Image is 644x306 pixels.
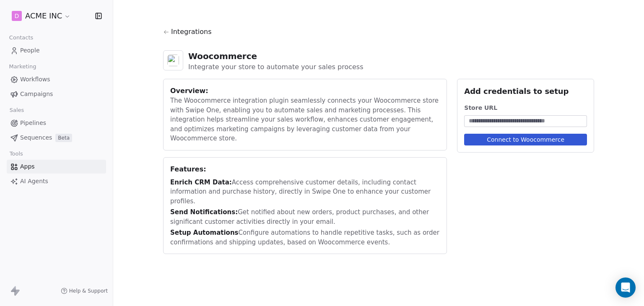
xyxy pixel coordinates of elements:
[20,133,52,142] span: Sequences
[6,104,28,117] span: Sales
[7,131,106,145] a: SequencesBeta
[7,87,106,101] a: Campaigns
[464,134,587,145] button: Connect to Woocommerce
[7,160,106,174] a: Apps
[7,116,106,130] a: Pipelines
[61,288,108,294] a: Help & Support
[55,134,72,142] span: Beta
[167,54,179,66] img: woocommerce.svg
[464,104,587,112] div: Store URL
[163,27,594,44] a: Integrations
[20,119,46,127] span: Pipelines
[170,86,440,96] div: Overview:
[20,46,40,55] span: People
[170,228,440,247] div: Configure automations to handle repetitive tasks, such as order confirmations and shipping update...
[15,12,19,20] span: D
[7,174,106,188] a: AI Agents
[615,277,636,298] div: Open Intercom Messenger
[69,288,108,294] span: Help & Support
[20,90,53,99] span: Campaigns
[170,178,440,206] div: Access comprehensive customer details, including contact information and purchase history, direct...
[20,177,48,186] span: AI Agents
[7,44,106,57] a: People
[170,208,238,216] span: Send Notifications:
[7,73,106,86] a: Workflows
[188,62,363,72] div: Integrate your store to automate your sales process
[188,50,363,62] div: Woocommerce
[25,10,62,21] span: ACME INC
[20,162,35,171] span: Apps
[170,229,239,236] span: Setup Automations
[10,9,73,23] button: DACME INC
[5,60,40,73] span: Marketing
[171,27,212,37] span: Integrations
[170,96,440,143] div: The Woocommerce integration plugin seamlessly connects your Woocommerce store with Swipe One, ena...
[170,207,440,226] div: Get notified about new orders, product purchases, and other significant customer activities direc...
[170,164,440,174] div: Features:
[5,31,37,44] span: Contacts
[170,179,232,186] span: Enrich CRM Data:
[20,75,50,84] span: Workflows
[6,148,26,160] span: Tools
[464,86,587,97] div: Add credentials to setup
